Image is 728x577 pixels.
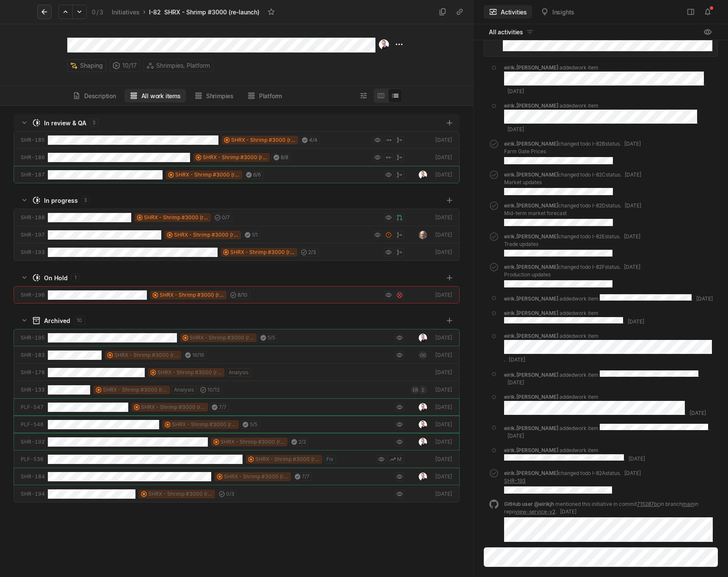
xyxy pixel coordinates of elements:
[74,316,85,325] div: 10
[141,403,205,411] span: SHRX - Shrimp #3000 (re-launch)
[625,171,641,178] span: [DATE]
[148,490,212,498] span: SHRX - Shrimp #3000 (re-launch)
[504,372,558,378] span: eirik.[PERSON_NAME]
[434,403,452,411] div: [DATE]
[226,490,234,498] span: 0 / 3
[164,8,259,17] div: SHRX - Shrimp #3000 (re-launch)
[504,210,641,217] p: Mid-term market forecast
[682,501,694,507] a: main
[207,386,220,394] span: 10 / 12
[21,214,44,221] div: SHR-188
[203,154,267,161] span: SHRX - Shrimp #3000 (re-launch)
[21,334,44,342] div: SHR-195
[157,369,222,376] span: SHRX - Shrimp #3000 (re-launch)
[144,214,208,221] span: SHRX - Shrimp #3000 (re-launch)
[229,369,248,376] span: Analysis
[174,231,238,239] span: SHRX - Shrimp #3000 (re-launch)
[422,386,424,394] span: 2
[302,473,309,480] span: 7 / 7
[14,364,460,381] a: SHR-178SHRX - Shrimp #3000 (re-launch)Analysis[DATE]
[222,214,230,221] span: 0 / 7
[489,28,523,36] span: All activities
[250,421,257,428] span: 5 / 5
[504,333,558,339] span: eirik.[PERSON_NAME]
[21,291,44,299] div: SHR-196
[504,264,558,270] span: eirik.[PERSON_NAME]
[44,119,86,127] div: In review & QA
[14,209,460,226] a: SHR-188SHRX - Shrimp #3000 (re-launch)0/7[DATE]
[219,403,226,411] span: 7 / 7
[434,351,452,359] div: [DATE]
[237,291,248,299] span: 8 / 10
[504,447,558,453] span: eirik.[PERSON_NAME]
[160,291,224,299] span: SHRX - Shrimp #3000 (re-launch)
[374,88,388,103] button: Change to mode board_view
[419,171,427,179] img: Kontali0497_EJH_round.png
[637,501,660,507] a: 715287bc
[504,271,640,279] p: Production updates
[21,369,44,376] div: SHR-178
[560,508,576,515] span: [DATE]
[484,5,532,19] button: Activities
[224,473,288,480] span: SHRX - Shrimp #3000 (re-launch)
[507,379,524,386] span: [DATE]
[504,393,713,417] div: added work item .
[14,485,460,502] a: SHR-194SHRX - Shrimp #3000 (re-launch)0/3[DATE]
[434,490,452,498] div: [DATE]
[504,148,641,155] p: Farm Gate Prices
[434,136,452,144] div: [DATE]
[504,294,713,303] div: added work item .
[21,473,44,480] div: SHR-184
[504,295,558,302] span: eirik.[PERSON_NAME]
[71,273,80,282] div: 1
[419,438,427,446] img: Kontali0497_EJH_round.png
[504,469,641,494] div: changed todo I-82A status.
[507,88,524,94] span: [DATE]
[504,501,698,515] p: mentioned this initiative in commit in branch in repo
[21,248,44,256] div: SHR-193
[420,351,426,359] span: OG
[419,403,427,411] img: Kontali0497_EJH_round.png
[504,233,640,257] div: changed todo I-82E status.
[309,136,317,144] span: 4 / 4
[434,334,452,342] div: [DATE]
[14,381,460,398] a: SHR-133SHRX - Shrimp #3000 (re-launch)Analysis10/12ER2[DATE]
[21,171,44,179] div: SHR-187
[190,334,254,342] span: SHRX - Shrimp #3000 (re-launch)
[504,102,558,109] span: eirik.[PERSON_NAME]
[308,248,316,256] span: 2 / 3
[504,501,554,507] span: GitHub user @eirikjh
[14,131,460,149] a: SHR-185SHRX - Shrimp #3000 (re-launch)4/4[DATE]
[298,438,306,446] span: 2 / 2
[114,351,179,359] span: SHRX - Shrimp #3000 (re-launch)
[149,8,161,17] div: I-82
[14,286,460,304] a: SHR-196SHRX - Shrimp #3000 (re-launch)8/10[DATE]
[504,332,713,364] div: added work item .
[504,64,558,71] span: eirik.[PERSON_NAME]
[14,416,460,433] a: PLF-546SHRX - Shrimp #3000 (re-launch)5/5[DATE]
[504,263,640,287] div: changed todo I-82F status.
[504,370,713,387] div: added work item .
[242,89,287,102] button: Platform
[504,478,526,484] a: SHR-193
[21,231,44,239] div: SHR-197
[434,231,452,239] div: [DATE]
[90,119,98,127] div: 3
[231,136,295,144] span: SHRX - Shrimp #3000 (re-launch)
[80,60,103,72] span: Shaping
[81,196,90,204] div: 3
[624,233,640,240] span: [DATE]
[504,202,558,209] span: eirik.[PERSON_NAME]
[14,149,460,166] a: SHR-186SHRX - Shrimp #3000 (re-launch)8/8[DATE]
[504,233,558,240] span: eirik.[PERSON_NAME]
[504,309,713,326] div: added work item .
[21,421,44,428] div: PLF-546
[67,89,121,102] button: Description
[419,472,427,481] img: Kontali0497_EJH_round.png
[504,141,558,147] span: eirik.[PERSON_NAME]
[14,243,460,261] a: SHR-193SHRX - Shrimp #3000 (re-launch)2/3[DATE]
[434,291,452,299] div: [DATE]
[281,154,288,161] span: 8 / 8
[504,500,713,516] div: .
[110,6,141,18] a: Initiatives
